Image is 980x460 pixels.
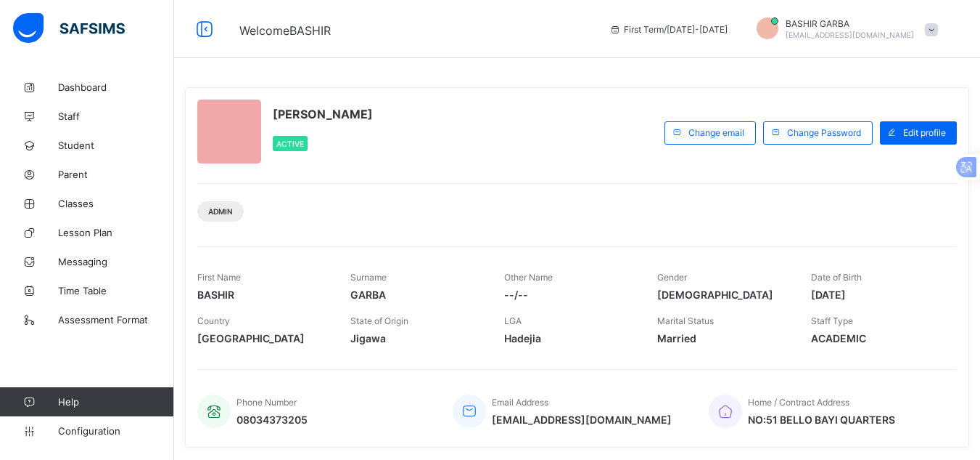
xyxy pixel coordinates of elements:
span: [DATE] [811,288,942,301]
span: Lesson Plan [58,227,174,238]
span: State of Origin [350,315,408,326]
span: Surname [350,272,387,283]
span: Classes [58,198,174,209]
span: Assessment Format [58,314,174,326]
span: BASHIR GARBA [786,18,914,29]
span: Phone Number [236,397,297,408]
span: LGA [504,315,522,326]
span: --/-- [504,288,635,301]
span: Dashboard [58,81,174,93]
span: Change email [688,127,744,138]
span: Staff Type [811,315,853,326]
span: Student [58,140,174,151]
span: Married [657,332,788,344]
span: Staff [58,110,174,122]
span: [EMAIL_ADDRESS][DOMAIN_NAME] [492,413,672,426]
span: Edit profile [903,127,946,138]
span: Messaging [58,256,174,267]
div: BASHIRGARBA [742,17,945,41]
span: Home / Contract Address [748,397,849,408]
span: Email Address [492,397,548,408]
span: session/term information [609,24,728,35]
span: Help [58,396,173,408]
span: Change Password [787,127,861,138]
span: [DEMOGRAPHIC_DATA] [657,288,788,301]
span: Time Table [58,285,174,296]
span: 08034373205 [236,413,308,426]
span: Other Name [504,272,553,283]
span: Marital Status [657,315,714,326]
span: Parent [58,169,174,180]
span: [EMAIL_ADDRESS][DOMAIN_NAME] [786,31,914,39]
span: BASHIR [197,288,329,301]
img: safsims [13,13,125,44]
span: Admin [208,207,233,216]
span: Active [276,140,304,148]
span: [PERSON_NAME] [273,107,373,121]
span: ACADEMIC [811,332,942,344]
span: Configuration [58,425,173,437]
span: [GEOGRAPHIC_DATA] [197,332,329,344]
span: Jigawa [350,332,482,344]
span: First Name [197,272,241,283]
span: Gender [657,272,687,283]
span: Date of Birth [811,272,862,283]
span: NO:51 BELLO BAYI QUARTERS [748,413,895,426]
span: GARBA [350,288,482,301]
span: Country [197,315,230,326]
span: Welcome BASHIR [239,23,331,38]
span: Hadejia [504,332,635,344]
